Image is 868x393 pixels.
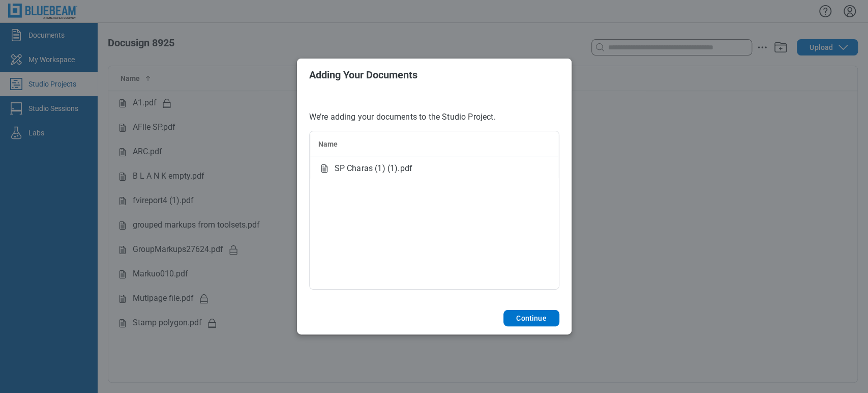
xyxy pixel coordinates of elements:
[310,131,559,181] table: bb-data-table
[309,69,559,80] h2: Adding Your Documents
[335,162,412,175] span: SP Charas (1) (1).pdf
[309,111,559,123] p: We’re adding your documents to the Studio Project.
[318,139,550,149] div: Name
[503,310,559,326] button: Continue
